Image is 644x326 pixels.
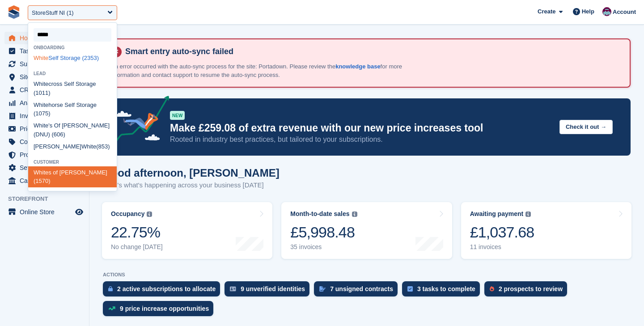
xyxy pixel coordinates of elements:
[103,180,280,191] p: Here's what's happening across your business [DATE]
[4,45,85,57] a: menu
[117,285,216,292] div: 2 active subscriptions to allocate
[32,8,74,17] div: StoreStuff NI (1)
[108,286,113,292] img: active_subscription_to_allocate_icon-d502201f5373d7db506a760aba3b589e785aa758c864c3986d89f69b8ff3...
[108,306,115,310] img: price_increase_opportunities-93ffe204e8149a01c8c9dc8f82e8f89637d9d84a8eef4429ea346261dce0b2c0.svg
[602,7,611,16] img: Brian Young
[20,45,73,57] span: Tasks
[490,286,494,292] img: prospect-51fa495bee0391a8d652442698ab0144808aea92771e9ea1ae160a38d050c398.svg
[28,78,117,99] div: cross Self Storage (1011)
[225,281,314,301] a: 9 unverified identities
[241,285,305,292] div: 9 unverified identities
[4,206,85,218] a: menu
[470,210,524,218] div: Awaiting payment
[103,167,280,179] h1: Good afternoon, [PERSON_NAME]
[103,301,218,321] a: 9 price increase opportunities
[20,71,73,83] span: Sites
[103,272,631,278] p: ACTIONS
[4,148,85,161] a: menu
[4,110,85,122] a: menu
[8,195,89,203] span: Storefront
[281,202,452,259] a: Month-to-date sales £5,998.48 35 invoices
[122,47,623,57] h4: Smart entry auto-sync failed
[4,161,85,174] a: menu
[111,223,163,241] div: 22.75%
[28,99,117,120] div: horse Self Storage (1075)
[290,243,357,251] div: 35 invoices
[20,97,73,109] span: Analytics
[20,110,73,122] span: Invoices
[470,243,534,251] div: 11 invoices
[34,102,48,108] span: White
[20,58,73,70] span: Subscriptions
[28,140,117,152] div: [PERSON_NAME] (853)
[20,135,73,148] span: Coupons
[102,202,272,259] a: Occupancy 22.75% No change [DATE]
[28,71,117,76] div: Lead
[335,63,380,70] a: knowledge base
[613,8,636,17] span: Account
[103,281,225,301] a: 2 active subscriptions to allocate
[20,148,73,161] span: Protection
[319,286,326,292] img: contract_signature_icon-13c848040528278c33f63329250d36e43548de30e8caae1d1a13099fd9432cc5.svg
[290,210,349,218] div: Month-to-date sales
[461,202,631,259] a: Awaiting payment £1,037.68 11 invoices
[314,281,402,301] a: 7 unsigned contracts
[147,212,152,217] img: icon-info-grey-7440780725fd019a000dd9b08b2336e03edf1995a4989e88bcd33f0948082b44.svg
[120,305,209,312] div: 9 price increase opportunities
[538,7,555,16] span: Create
[402,281,484,301] a: 3 tasks to complete
[20,206,73,218] span: Online Store
[111,243,163,251] div: No change [DATE]
[525,212,531,217] img: icon-info-grey-7440780725fd019a000dd9b08b2336e03edf1995a4989e88bcd33f0948082b44.svg
[20,84,73,96] span: CRM
[34,55,48,61] span: White
[4,174,85,187] a: menu
[4,71,85,83] a: menu
[582,7,594,16] span: Help
[4,97,85,109] a: menu
[28,166,117,187] div: s of [PERSON_NAME] (1570)
[330,285,393,292] div: 7 unsigned contracts
[81,143,96,150] span: White
[4,84,85,96] a: menu
[107,96,169,147] img: price-adjustments-announcement-icon-8257ccfd72463d97f412b2fc003d46551f7dbcb40ab6d574587a9cd5c0d94...
[559,120,613,135] button: Check it out →
[170,122,552,135] p: Make £259.08 of extra revenue with our new price increases tool
[34,169,48,176] span: White
[20,161,73,174] span: Settings
[20,174,73,187] span: Capital
[470,223,534,241] div: £1,037.68
[34,122,48,129] span: White
[28,120,117,141] div: 's Of [PERSON_NAME] (DNU) (606)
[4,32,85,44] a: menu
[28,52,117,64] div: Self Storage (2353)
[407,286,413,292] img: task-75834270c22a3079a89374b754ae025e5fb1db73e45f91037f5363f120a921f8.svg
[4,58,85,70] a: menu
[352,212,357,217] img: icon-info-grey-7440780725fd019a000dd9b08b2336e03edf1995a4989e88bcd33f0948082b44.svg
[7,5,21,19] img: stora-icon-8386f47178a22dfd0bd8f6a31ec36ba5ce8667c1dd55bd0f319d3a0aa187defe.svg
[34,80,48,87] span: White
[20,32,73,44] span: Home
[20,123,73,135] span: Pricing
[4,123,85,135] a: menu
[111,62,424,80] p: An error occurred with the auto-sync process for the site: Portadown. Please review the for more ...
[499,285,563,292] div: 2 prospects to review
[170,111,185,120] div: NEW
[111,210,144,218] div: Occupancy
[170,135,552,144] p: Rooted in industry best practices, but tailored to your subscriptions.
[4,135,85,148] a: menu
[28,45,117,50] div: Onboarding
[28,160,117,165] div: Customer
[290,223,357,241] div: £5,998.48
[230,286,236,292] img: verify_identity-adf6edd0f0f0b5bbfe63781bf79b02c33cf7c696d77639b501bdc392416b5a36.svg
[417,285,475,292] div: 3 tasks to complete
[484,281,572,301] a: 2 prospects to review
[74,207,85,217] a: Preview store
